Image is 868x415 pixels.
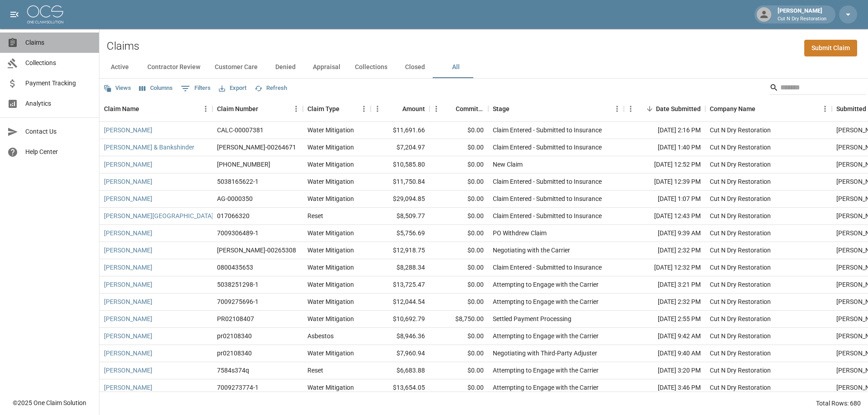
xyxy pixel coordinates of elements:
div: Water Mitigation [307,143,354,152]
div: $11,750.84 [371,173,429,191]
div: Cut N Dry Restoration [710,383,771,392]
div: $0.00 [429,328,488,345]
div: $0.00 [429,173,488,191]
div: $7,204.97 [371,139,429,156]
div: [PERSON_NAME] [774,6,830,23]
div: Claim Type [307,96,340,121]
button: Menu [371,102,384,116]
a: [PERSON_NAME] [104,160,152,169]
div: $13,725.47 [371,276,429,294]
div: Attempting to Engage with the Carrier [493,280,599,289]
div: $0.00 [429,259,488,276]
button: Views [101,81,133,95]
div: Cut N Dry Restoration [710,143,771,152]
button: Sort [443,103,456,115]
div: Cut N Dry Restoration [710,211,771,220]
div: Cut N Dry Restoration [710,160,771,169]
div: Cut N Dry Restoration [710,331,771,340]
div: Asbestos [307,331,334,340]
div: $8,946.36 [371,328,429,345]
div: Attempting to Engage with the Carrier [493,383,599,392]
div: $8,509.77 [371,208,429,225]
div: 5038165622-1 [217,177,259,186]
button: open drawer [5,5,24,23]
a: [PERSON_NAME] [104,246,152,255]
div: Claim Entered - Submitted to Insurance [493,194,602,203]
span: Analytics [25,99,92,108]
div: pr02108340 [217,331,252,340]
div: $10,585.80 [371,156,429,173]
div: [DATE] 9:42 AM [624,328,705,345]
div: pr02108340 [217,349,252,358]
div: Amount [402,96,425,121]
span: Help Center [25,147,92,157]
div: Claim Number [217,96,258,121]
button: Menu [610,102,624,116]
div: PO Withdrew Claim [493,228,547,238]
div: 0800435653 [217,263,253,272]
a: [PERSON_NAME] [104,228,152,238]
div: [DATE] 2:32 PM [624,242,705,259]
div: [DATE] 3:21 PM [624,276,705,294]
div: $0.00 [429,122,488,139]
button: Menu [289,102,303,116]
button: Sort [509,103,522,115]
div: AG-0000350 [217,194,253,203]
a: [PERSON_NAME] [104,177,152,186]
button: Sort [139,103,152,115]
a: [PERSON_NAME] [104,314,152,323]
div: Cut N Dry Restoration [710,126,771,135]
div: dynamic tabs [99,56,868,78]
div: $11,691.66 [371,122,429,139]
div: [DATE] 12:43 PM [624,208,705,225]
div: $8,288.34 [371,259,429,276]
div: $7,960.94 [371,345,429,362]
div: Claim Type [303,96,371,121]
div: $0.00 [429,191,488,208]
div: $12,918.75 [371,242,429,259]
div: $12,044.54 [371,294,429,311]
div: $8,750.00 [429,311,488,328]
button: Denied [265,56,306,78]
div: Reset [307,211,323,220]
div: CAHO-00264671 [217,143,296,152]
a: [PERSON_NAME] [104,366,152,375]
div: $0.00 [429,156,488,173]
a: [PERSON_NAME] [104,383,152,392]
div: $6,683.88 [371,362,429,379]
button: Closed [395,56,435,78]
div: $0.00 [429,242,488,259]
div: Water Mitigation [307,126,354,135]
button: Sort [755,103,768,115]
div: CALC-00007381 [217,126,264,135]
button: Refresh [252,81,289,95]
div: Company Name [705,96,832,121]
div: Company Name [710,96,755,121]
div: PR02108407 [217,314,254,323]
div: Negotiating with Third-Party Adjuster [493,349,597,358]
img: ocs-logo-white-transparent.png [27,5,63,23]
div: Date Submitted [624,96,705,121]
button: Menu [199,102,212,116]
div: Claim Name [99,96,212,121]
div: Attempting to Engage with the Carrier [493,331,599,340]
a: [PERSON_NAME] [104,263,152,272]
div: Water Mitigation [307,280,354,289]
span: Collections [25,58,92,68]
div: Claim Number [212,96,303,121]
div: $5,756.69 [371,225,429,242]
a: [PERSON_NAME] [104,297,152,306]
div: Water Mitigation [307,383,354,392]
div: 7009306489-1 [217,228,259,238]
div: $0.00 [429,294,488,311]
button: All [435,56,476,78]
div: Cut N Dry Restoration [710,349,771,358]
button: Active [99,56,140,78]
div: $0.00 [429,139,488,156]
a: [PERSON_NAME] & Bankshinder [104,143,194,152]
div: [DATE] 2:16 PM [624,122,705,139]
div: Negotiating with the Carrier [493,246,570,255]
button: Sort [258,103,271,115]
button: Sort [643,103,656,115]
div: Claim Entered - Submitted to Insurance [493,177,602,186]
